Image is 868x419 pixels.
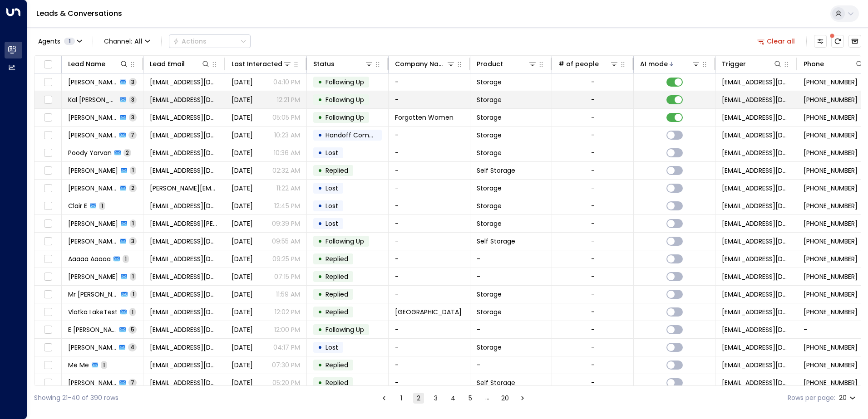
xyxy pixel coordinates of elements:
span: Replied [325,378,348,387]
span: Following Up [325,325,364,334]
span: Replied [325,272,348,281]
span: +447892918370 [804,343,858,352]
div: Trigger [722,58,746,69]
td: - [389,339,470,356]
div: Company Name [395,58,455,69]
div: Company Name [395,58,446,69]
span: Replied [325,361,348,370]
span: Toggle select row [42,307,54,318]
span: leads@space-station.co.uk [722,237,790,246]
span: Storage [477,113,502,122]
div: • [318,251,322,267]
td: - [389,374,470,391]
span: There are new threads available. Refresh the grid to view the latest updates. [831,35,844,48]
div: # of people [558,58,619,69]
td: - [389,356,470,374]
span: Toggle select row [42,147,54,159]
div: - [591,325,595,334]
td: - [389,73,470,91]
div: - [591,343,595,352]
span: 1 [130,273,136,280]
span: Storage [477,343,502,352]
span: 1 [130,166,136,174]
span: Toggle select row [42,342,54,353]
span: +447976691030 [804,378,858,387]
button: Go to page 20 [499,393,511,404]
span: +447527479918 [804,131,858,140]
p: 09:55 AM [272,237,300,246]
span: Sep 18, 2025 [232,290,253,299]
span: Aug 03, 2025 [232,219,253,228]
span: Toggle select row [42,271,54,283]
span: 1 [64,38,75,45]
td: - [389,250,470,268]
span: Storage [477,184,502,193]
span: Oct 02, 2025 [232,78,253,87]
span: Toggle select row [42,377,54,389]
div: • [318,74,322,90]
div: - [591,95,595,104]
p: 12:45 PM [274,201,300,210]
span: Lost [325,148,338,157]
td: - [389,127,470,144]
span: me@moo.com [150,361,218,370]
div: Status [313,58,335,69]
button: Go to previous page [379,393,390,404]
span: +441211111111 [804,78,858,87]
span: +447702808263 [804,272,858,281]
span: leads@space-station.co.uk [722,166,790,175]
span: mg.wsgs@gmail.com [150,378,218,387]
p: 09:39 PM [272,219,300,228]
div: Showing 21-40 of 390 rows [34,393,118,403]
span: Kal Sam [68,95,117,104]
span: Storage [477,307,502,317]
div: Button group with a nested menu [169,34,251,48]
span: 7 [128,131,137,139]
span: Toggle select row [42,200,54,212]
div: Last Interacted [232,58,292,69]
span: drbcox@gmail.com [150,78,218,87]
span: Stephen Hands [68,131,117,140]
div: … [482,393,493,404]
span: Replied [325,290,348,299]
span: Storage [477,148,502,157]
span: leads@space-station.co.uk [722,361,790,370]
span: Sadie Fitzgerald [68,166,118,175]
span: 1 [123,255,129,263]
span: Following Up [325,95,364,104]
span: 1 [99,202,105,209]
button: Go to page 1 [396,393,407,404]
div: Last Interacted [232,58,282,69]
span: Poody Yarvan [68,148,112,157]
span: Toggle select row [42,130,54,141]
span: Jun 02, 2025 [232,166,253,175]
td: - [389,321,470,338]
span: Space Station [395,307,462,317]
span: Zubair Waziri [68,272,118,281]
span: Lost [325,201,338,210]
div: Phone [804,58,824,69]
span: Storage [477,201,502,210]
span: 2 [123,149,131,156]
div: • [318,269,322,284]
td: - [470,356,552,374]
div: Product [477,58,537,69]
td: - [389,286,470,303]
span: Storage [477,131,502,140]
span: 3 [129,96,137,103]
span: +4476663332223 [804,361,858,370]
p: 05:20 PM [272,378,300,387]
td: - [470,268,552,285]
td: - [389,268,470,285]
div: Product [477,58,503,69]
div: - [591,378,595,387]
span: Me Me [68,361,89,370]
button: Archived Leads [848,35,861,48]
div: • [318,110,322,125]
span: Mar 11, 2025 [232,361,253,370]
span: Toggle select row [42,253,54,265]
td: - [389,197,470,214]
div: • [318,287,322,302]
span: leads@space-station.co.uk [722,201,790,210]
span: +44222222222 [804,290,858,299]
